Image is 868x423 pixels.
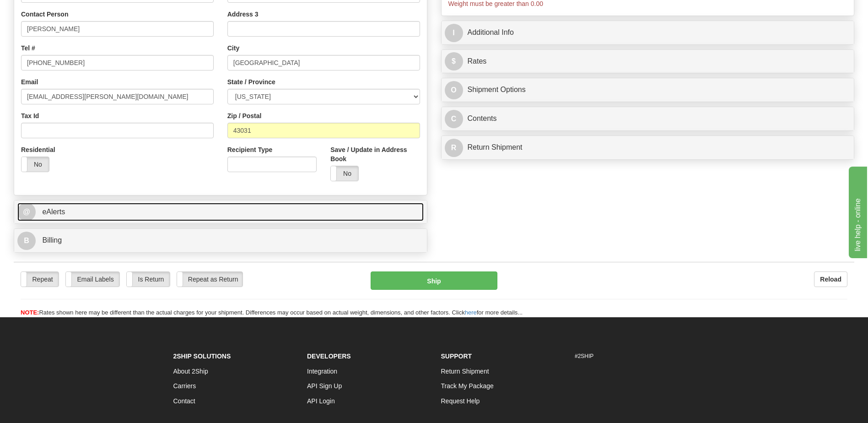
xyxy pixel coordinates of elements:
[173,352,231,360] strong: 2Ship Solutions
[814,271,847,287] button: Reload
[21,77,38,87] label: Email
[445,138,851,157] a: RReturn Shipment
[227,77,275,87] label: State / Province
[66,272,119,287] label: Email Labels
[21,111,39,120] label: Tax Id
[227,10,259,19] label: Address 3
[227,145,273,154] label: Recipient Type
[227,43,239,53] label: City
[441,397,480,405] a: Request Help
[575,353,695,359] h6: #2SHIP
[17,203,36,221] span: @
[445,52,463,70] span: $
[173,397,195,405] a: Contact
[445,24,463,42] span: I
[307,397,335,405] a: API Login
[371,271,497,290] button: Ship
[173,368,208,375] a: About 2Ship
[42,236,62,244] span: Billing
[441,382,494,390] a: Track My Package
[445,139,463,157] span: R
[847,165,867,258] iframe: chat widget
[227,111,262,120] label: Zip / Postal
[17,232,36,250] span: B
[330,145,420,163] label: Save / Update in Address Book
[820,276,841,283] b: Reload
[7,5,85,16] div: live help - online
[173,382,196,390] a: Carriers
[441,352,472,360] strong: Support
[21,309,39,316] span: NOTE:
[21,10,68,19] label: Contact Person
[441,368,489,375] a: Return Shipment
[21,145,55,154] label: Residential
[21,43,35,53] label: Tel #
[445,110,463,128] span: C
[17,203,424,222] a: @ eAlerts
[177,272,243,287] label: Repeat as Return
[307,382,342,390] a: API Sign Up
[127,272,170,287] label: Is Return
[307,368,337,375] a: Integration
[445,109,851,128] a: CContents
[14,309,854,317] div: Rates shown here may be different than the actual charges for your shipment. Differences may occu...
[445,81,463,99] span: O
[445,81,851,99] a: OShipment Options
[22,157,49,172] label: No
[17,231,424,250] a: B Billing
[21,272,59,287] label: Repeat
[445,52,851,71] a: $Rates
[331,166,358,181] label: No
[465,309,477,316] a: here
[307,352,351,360] strong: Developers
[445,23,851,42] a: IAdditional Info
[42,208,65,216] span: eAlerts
